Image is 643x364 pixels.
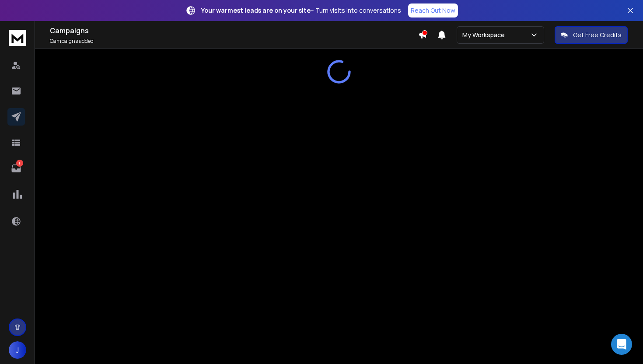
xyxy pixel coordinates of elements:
[50,38,418,45] p: Campaigns added
[201,6,311,14] strong: Your warmest leads are on your site
[611,334,632,355] div: Open Intercom Messenger
[555,26,628,44] button: Get Free Credits
[408,3,458,17] a: Reach Out Now
[201,6,401,15] p: – Turn visits into conversations
[9,341,26,359] button: J
[9,30,26,46] img: logo
[411,6,455,15] p: Reach Out Now
[462,31,508,39] p: My Workspace
[50,25,418,36] h1: Campaigns
[573,31,622,39] p: Get Free Credits
[7,160,25,177] a: 1
[16,160,23,167] p: 1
